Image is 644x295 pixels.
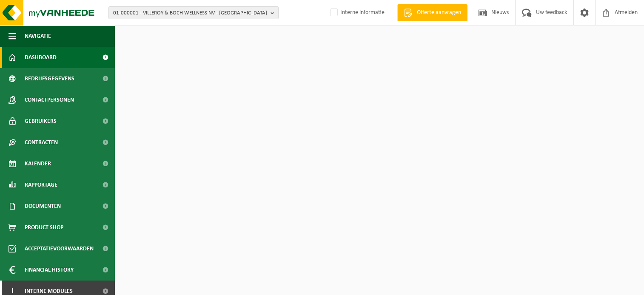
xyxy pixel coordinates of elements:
[25,68,74,89] span: Bedrijfsgegevens
[25,111,57,132] span: Gebruikers
[25,217,63,238] span: Product Shop
[25,89,74,111] span: Contactpersonen
[108,6,279,19] button: 01-000001 - VILLEROY & BOCH WELLNESS NV - [GEOGRAPHIC_DATA]
[25,238,94,259] span: Acceptatievoorwaarden
[397,4,467,21] a: Offerte aanvragen
[25,174,57,196] span: Rapportage
[328,6,385,19] label: Interne informatie
[25,132,58,153] span: Contracten
[25,259,74,281] span: Financial History
[25,26,51,47] span: Navigatie
[25,153,51,174] span: Kalender
[415,9,463,17] span: Offerte aanvragen
[113,7,267,20] span: 01-000001 - VILLEROY & BOCH WELLNESS NV - [GEOGRAPHIC_DATA]
[25,47,57,68] span: Dashboard
[25,196,61,217] span: Documenten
